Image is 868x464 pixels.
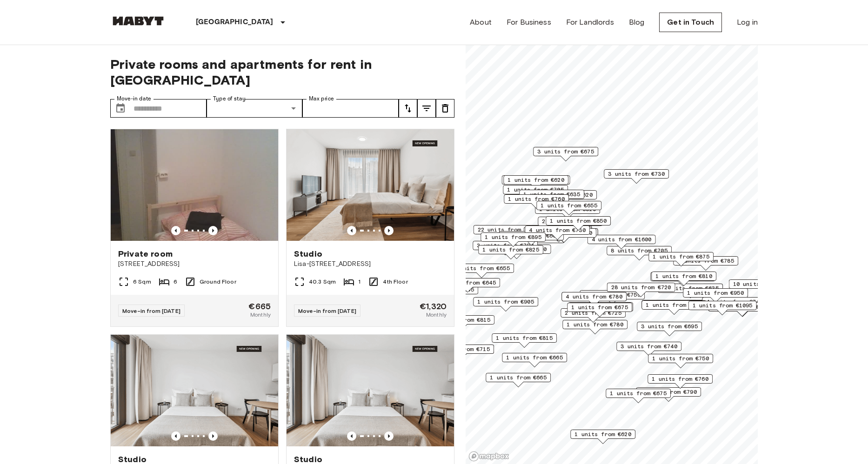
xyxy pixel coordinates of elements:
div: Map marker [502,353,567,367]
span: 3 units from €755 [584,291,641,299]
a: Marketing picture of unit DE-01-491-404-001Previous imagePrevious imageStudioLisa-[STREET_ADDRESS... [286,129,454,327]
button: Previous image [208,226,218,235]
div: Map marker [636,387,701,402]
div: Map marker [536,201,601,215]
div: Map marker [535,205,600,219]
span: 1 units from €810 [655,272,712,280]
span: €665 [248,302,271,311]
span: 1 units from €815 [434,316,490,324]
span: 1 units from €1200 [487,245,547,253]
span: 22 units from €665 [478,225,538,234]
span: 1 units from €850 [550,217,607,225]
div: Map marker [561,292,627,306]
span: 3 units from €675 [537,147,594,156]
div: Map marker [648,354,713,368]
span: 28 units from €720 [611,283,671,292]
div: Map marker [473,241,538,255]
span: 1 units from €950 [687,289,744,297]
a: Get in Touch [659,13,722,32]
a: Marketing picture of unit DE-01-029-01MPrevious imagePrevious imagePrivate room[STREET_ADDRESS]6 ... [110,129,279,327]
div: Map marker [570,430,635,444]
span: 10 units from €645 [733,280,793,288]
div: Map marker [546,216,611,231]
label: Type of stay [213,95,246,103]
div: Map marker [567,303,632,317]
div: Map marker [503,185,568,199]
span: 1 units from €780 [567,320,623,329]
span: 1 units from €1095 [693,301,753,310]
span: 1 units from €785 [677,257,734,265]
span: 4th Floor [383,278,407,286]
div: Map marker [562,320,628,334]
span: Studio [294,248,322,259]
span: 1 units from €875 [653,252,709,261]
span: 7 units from €665 [503,232,560,240]
span: Private rooms and apartments for rent in [GEOGRAPHIC_DATA] [110,56,454,88]
span: 8 units from €705 [611,246,668,255]
div: Map marker [483,245,551,259]
img: Marketing picture of unit DE-01-491-404-001 [287,129,454,241]
span: 1 units from €635 [523,190,580,199]
span: Move-in from [DATE] [122,307,180,314]
span: 2 units from €725 [565,309,621,317]
span: 3 units from €790 [477,241,534,250]
button: Choose date [111,99,130,118]
img: Habyt [110,16,166,26]
span: 1 units from €815 [496,334,553,342]
label: Move-in date [117,95,151,103]
span: 1 units from €750 [652,354,709,363]
span: 6 [174,278,177,286]
div: Map marker [492,333,557,348]
span: 1 [358,278,361,286]
div: Map marker [504,194,569,209]
button: tune [436,99,454,118]
div: Map marker [616,342,681,356]
div: Map marker [519,190,584,204]
span: 6 Sqm [133,278,151,286]
span: 3 units from €740 [621,342,677,351]
span: 40.3 Sqm [309,278,336,286]
span: 1 units from €705 [507,186,564,194]
span: Private room [118,248,173,259]
img: Marketing picture of unit DE-01-490-109-001 [287,335,454,446]
div: Map marker [524,227,592,241]
p: [GEOGRAPHIC_DATA] [196,17,274,28]
span: 4 units from €730 [529,226,586,234]
span: Lisa-[STREET_ADDRESS] [294,259,447,269]
div: Map marker [651,272,716,286]
div: Map marker [435,278,500,292]
span: Monthly [426,311,447,319]
span: 1 units from €620 [536,191,593,199]
button: Previous image [171,431,180,441]
span: 3 units from €695 [641,322,698,331]
div: Map marker [641,300,707,315]
span: 1 units from €685 [646,301,702,309]
button: tune [417,99,436,118]
span: 1 units from €895 [485,233,541,241]
span: Monthly [250,311,271,319]
div: Map marker [486,373,551,387]
span: [STREET_ADDRESS] [118,259,271,269]
span: 3 units from €740 [535,229,592,237]
div: Map marker [604,169,669,184]
a: Mapbox logo [468,451,509,462]
div: Map marker [588,235,656,249]
span: 1 units from €760 [508,195,565,203]
img: Marketing picture of unit DE-01-029-01M [111,129,278,241]
div: Map marker [561,308,626,323]
span: 4 units from €1600 [592,235,652,244]
span: 3 units from €730 [608,170,665,178]
button: tune [399,99,417,118]
a: For Landlords [566,17,614,28]
span: 1 units from €905 [477,298,534,306]
div: Map marker [637,322,702,336]
div: Map marker [648,252,714,266]
button: Previous image [171,226,180,235]
button: Previous image [208,431,218,441]
div: Map marker [502,175,570,190]
span: €1,320 [420,302,447,311]
div: Map marker [499,231,564,245]
span: 1 units from €655 [541,201,597,210]
div: Map marker [481,232,546,247]
div: Map marker [525,225,590,240]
